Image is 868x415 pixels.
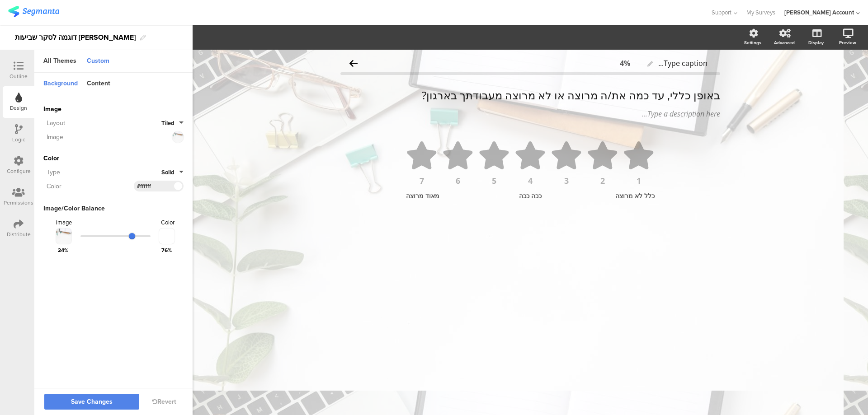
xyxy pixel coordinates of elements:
div: Image [56,218,72,227]
div: ככה ככה [504,191,557,200]
div: 3 [551,177,582,185]
div: Distribute [7,230,31,238]
div: Logic [12,135,25,144]
img: segmanta logo [8,6,59,17]
div: Display [808,39,824,46]
button: Solid [161,168,184,177]
div: Custom [82,54,114,69]
div: 1 [623,177,655,185]
div: דוגמה לסקר שביעות [PERSON_NAME] [15,30,136,45]
div: 6 [442,177,474,185]
div: Type a description here... [340,109,720,119]
div: כלל לא מרוצה [602,191,655,200]
span: Type caption... [658,58,708,68]
div: Preview [839,39,856,46]
div: 4 [514,177,546,185]
div: Type [43,168,161,177]
div: Color [43,182,134,191]
div: 4% [620,58,630,68]
div: Color [43,154,184,163]
div: All Themes [39,54,81,69]
button: Tiled [161,119,184,127]
div: 2 [587,177,618,185]
div: Layout [43,118,161,128]
div: Background [39,76,82,92]
div: Image [43,132,165,142]
div: Color [161,218,175,227]
div: 7 [406,177,438,185]
p: באופן כללי, עד כמה את/ה מרוצה או לא מרוצה מעבודתך בארגון? [340,89,720,102]
div: Configure [7,167,31,175]
div: Design [10,104,27,112]
span: Image [43,104,184,114]
div: Permissions [4,199,33,207]
span: Solid [161,168,175,177]
button: Revert [152,397,176,406]
button: Save Changes [44,394,139,410]
div: 5 [478,177,510,185]
div: Outline [9,72,28,80]
div: Advanced [774,39,795,46]
div: Settings [744,39,761,46]
div: Content [82,76,115,92]
div: Image/Color Balance [43,204,105,213]
div: [PERSON_NAME] Account [784,8,854,17]
span: Support [712,8,731,17]
div: 76% [161,246,175,254]
div: מאוד מרוצה [406,191,459,200]
div: 24% [52,246,68,254]
span: Tiled [161,119,175,127]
